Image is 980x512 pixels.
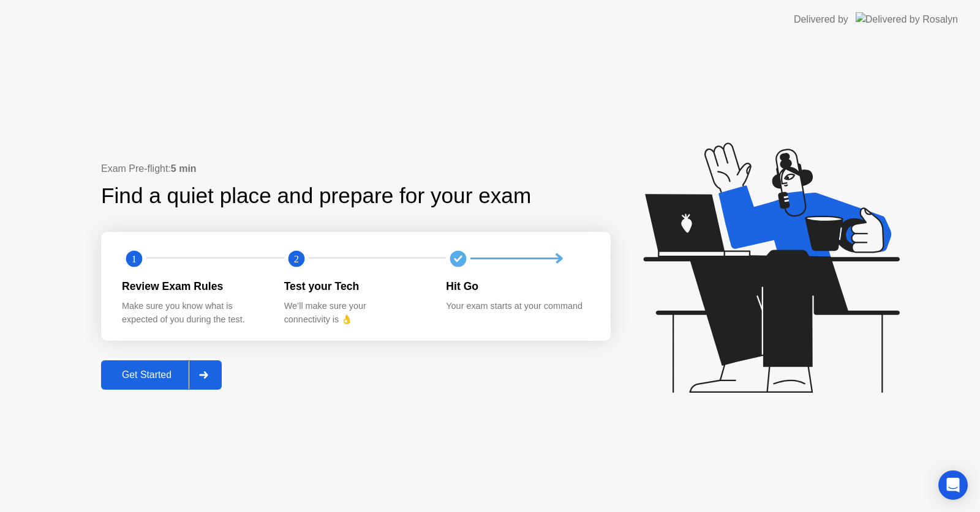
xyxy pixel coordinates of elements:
[171,163,197,174] b: 5 min
[101,360,222,390] button: Get Started
[446,278,589,294] div: Hit Go
[938,470,968,500] div: Open Intercom Messenger
[122,278,265,294] div: Review Exam Rules
[284,300,427,326] div: We’ll make sure your connectivity is 👌
[284,278,427,294] div: Test your Tech
[132,253,137,264] text: 1
[794,12,848,27] div: Delivered by
[446,300,589,313] div: Your exam starts at your command
[294,253,299,264] text: 2
[101,161,611,176] div: Exam Pre-flight:
[122,300,265,326] div: Make sure you know what is expected of you during the test.
[856,12,958,26] img: Delivered by Rosalyn
[101,180,533,212] div: Find a quiet place and prepare for your exam
[105,369,189,380] div: Get Started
